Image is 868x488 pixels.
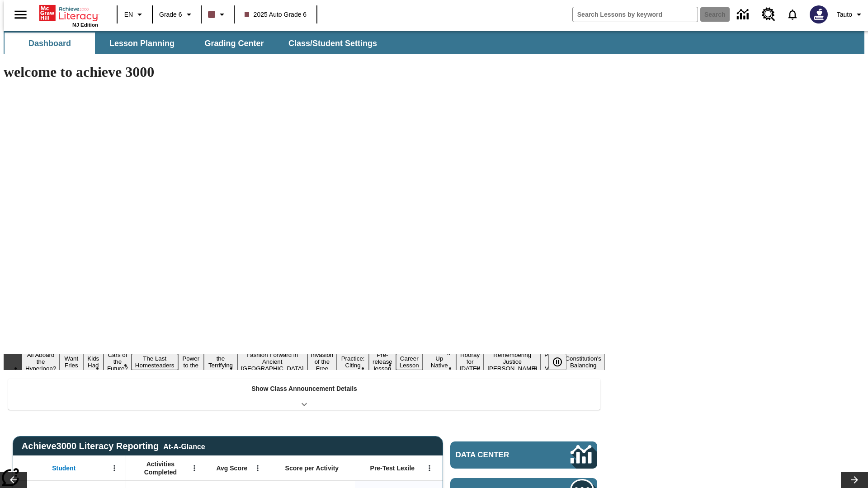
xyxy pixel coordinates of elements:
button: Pause [548,354,566,370]
div: At-A-Glance [163,441,205,451]
span: Achieve3000 Literacy Reporting [22,441,205,451]
button: Slide 3 Dirty Jobs Kids Had To Do [83,340,104,384]
button: Slide 11 Pre-release lesson [369,350,396,373]
span: Score per Activity [285,464,339,472]
div: SubNavbar [4,33,385,54]
button: Profile/Settings [833,6,868,23]
button: Lesson Planning [97,33,187,54]
button: Open side menu [7,1,34,28]
button: Open Menu [423,461,436,475]
span: EN [124,10,133,19]
span: Activities Completed [131,460,190,476]
button: Slide 17 The Constitution's Balancing Act [561,347,605,377]
button: Slide 10 Mixed Practice: Citing Evidence [337,347,369,377]
button: Slide 6 Solar Power to the People [178,347,204,377]
button: Slide 15 Remembering Justice O'Connor [484,350,541,373]
div: SubNavbar [4,31,864,54]
button: Slide 5 The Last Homesteaders [132,354,178,370]
a: Home [39,4,98,22]
button: Slide 2 Do You Want Fries With That? [60,340,83,384]
button: Open Menu [251,461,264,475]
span: Pre-Test Lexile [370,464,415,472]
button: Slide 4 Cars of the Future? [104,350,132,373]
button: Slide 14 Hooray for Constitution Day! [456,350,484,373]
a: Notifications [781,3,804,26]
button: Slide 16 Point of View [541,350,561,373]
button: Class color is dark brown. Change class color [204,6,231,23]
button: Open Menu [188,461,201,475]
div: Home [39,3,98,28]
span: Avg Score [216,464,247,472]
button: Slide 8 Fashion Forward in Ancient Rome [237,350,307,373]
input: search field [573,7,698,22]
button: Dashboard [5,33,95,54]
button: Lesson carousel, Next [841,472,868,488]
button: Slide 13 Cooking Up Native Traditions [423,347,456,377]
button: Slide 12 Career Lesson [396,354,423,370]
span: Tauto [837,10,852,19]
span: Student [52,464,75,472]
button: Grade: Grade 6, Select a grade [156,6,198,23]
button: Slide 1 All Aboard the Hyperloop? [22,350,60,373]
a: Resource Center, Will open in new tab [756,2,781,27]
h1: welcome to achieve 3000 [4,64,605,80]
button: Language: EN, Select a language [120,6,149,23]
button: Slide 7 Attack of the Terrifying Tomatoes [204,347,237,377]
button: Class/Student Settings [281,33,384,54]
div: Pause [548,354,576,370]
button: Slide 9 The Invasion of the Free CD [307,343,337,380]
button: Open Menu [108,461,121,475]
span: NJ Edition [72,22,98,28]
span: Grade 6 [159,10,182,19]
button: Grading Center [189,33,279,54]
button: Select a new avatar [804,3,833,26]
img: Avatar [810,5,828,23]
span: Data Center [456,450,540,460]
p: Show Class Announcement Details [251,384,357,394]
span: 2025 Auto Grade 6 [245,10,307,19]
a: Data Center [731,2,756,27]
a: Data Center [450,441,597,469]
div: Show Class Announcement Details [8,379,600,410]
